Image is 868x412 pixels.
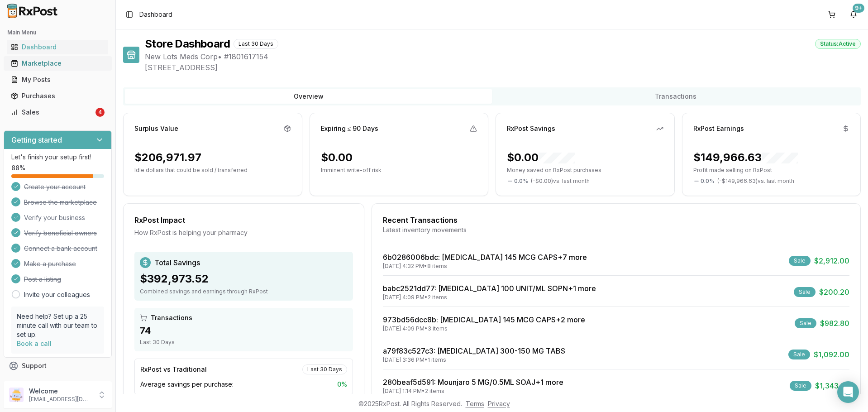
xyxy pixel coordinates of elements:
[24,259,76,268] span: Make a purchase
[790,381,811,391] div: Sale
[151,313,192,322] span: Transactions
[693,150,798,165] div: $149,966.63
[717,177,794,185] span: ( - $149,966.63 ) vs. last month
[814,349,849,360] span: $1,092.00
[9,388,24,402] img: User avatar
[383,294,596,301] div: [DATE] 4:09 PM • 2 items
[7,88,108,104] a: Purchases
[383,356,565,364] div: [DATE] 3:36 PM • 1 items
[125,89,492,104] button: Overview
[234,39,278,49] div: Last 30 Days
[140,288,348,295] div: Combined savings and earnings through RxPost
[4,358,112,374] button: Support
[24,244,97,253] span: Connect a bank account
[4,4,62,18] img: RxPost Logo
[4,105,112,120] button: Sales4
[853,4,864,13] div: 9+
[140,339,348,346] div: Last 30 Days
[4,72,112,87] button: My Posts
[24,290,90,299] a: Invite your colleagues
[789,256,811,266] div: Sale
[693,124,744,133] div: RxPost Earnings
[507,124,555,133] div: RxPost Savings
[24,229,97,238] span: Verify beneficial owners
[95,108,105,117] div: 4
[11,59,105,68] div: Marketplace
[383,346,565,355] a: a79f83c527c3: [MEDICAL_DATA] 300-150 MG TABS
[17,312,99,339] p: Need help? Set up a 25 minute call with our team to set up.
[383,263,587,270] div: [DATE] 4:32 PM • 8 items
[492,89,859,104] button: Transactions
[846,7,861,22] button: 9+
[488,400,510,407] a: Privacy
[4,56,112,71] button: Marketplace
[321,150,353,165] div: $0.00
[11,134,62,145] h3: Getting started
[514,177,528,185] span: 0.0 %
[140,272,348,286] div: $392,973.52
[134,215,353,225] div: RxPost Impact
[788,350,810,359] div: Sale
[139,10,172,19] span: Dashboard
[795,318,816,328] div: Sale
[11,91,105,101] div: Purchases
[507,150,575,165] div: $0.00
[383,215,849,225] div: Recent Transactions
[11,153,104,162] p: Let's finish your setup first!
[24,275,61,284] span: Post a listing
[507,167,663,174] p: Money saved on RxPost purchases
[145,37,230,51] h1: Store Dashboard
[383,284,596,293] a: babc2521dd77: [MEDICAL_DATA] 100 UNIT/ML SOPN+1 more
[4,40,112,54] button: Dashboard
[11,108,94,117] div: Sales
[7,55,108,72] a: Marketplace
[140,380,234,389] span: Average savings per purchase:
[466,400,484,407] a: Terms
[383,225,849,235] div: Latest inventory movements
[837,381,859,403] div: Open Intercom Messenger
[134,228,353,237] div: How RxPost is helping your pharmacy
[134,150,201,165] div: $206,971.97
[7,39,108,55] a: Dashboard
[693,167,850,174] p: Profit made selling on RxPost
[337,380,347,389] span: 0 %
[145,51,861,62] span: New Lots Meds Corp • # 1801617154
[11,43,105,52] div: Dashboard
[134,167,291,174] p: Idle dollars that could be sold / transferred
[794,287,816,297] div: Sale
[17,340,52,347] a: Book a call
[29,387,92,396] p: Welcome
[383,315,585,324] a: 973bd56dcc8b: [MEDICAL_DATA] 145 MCG CAPS+2 more
[383,378,563,387] a: 280beaf5d591: Mounjaro 5 MG/0.5ML SOAJ+1 more
[24,182,86,192] span: Create your account
[383,325,585,332] div: [DATE] 4:09 PM • 3 items
[819,287,849,297] span: $200.20
[29,396,92,403] p: [EMAIL_ADDRESS][DOMAIN_NAME]
[140,324,348,337] div: 74
[11,75,105,84] div: My Posts
[139,10,172,19] nav: breadcrumb
[531,177,590,185] span: ( - $0.00 ) vs. last month
[383,388,563,395] div: [DATE] 1:14 PM • 2 items
[154,257,200,268] span: Total Savings
[7,104,108,120] a: Sales4
[134,124,178,133] div: Surplus Value
[820,318,849,329] span: $982.80
[383,253,587,262] a: 6b0286006bdc: [MEDICAL_DATA] 145 MCG CAPS+7 more
[814,255,849,266] span: $2,912.00
[7,72,108,88] a: My Posts
[302,364,347,374] div: Last 30 Days
[11,163,25,172] span: 88 %
[815,380,849,391] span: $1,343.96
[7,29,108,36] h2: Main Menu
[701,177,715,185] span: 0.0 %
[321,167,477,174] p: Imminent write-off risk
[321,124,379,133] div: Expiring ≤ 90 Days
[4,89,112,103] button: Purchases
[145,62,861,73] span: [STREET_ADDRESS]
[24,213,85,222] span: Verify your business
[24,198,97,207] span: Browse the marketplace
[815,39,861,49] div: Status: Active
[140,365,207,374] div: RxPost vs Traditional
[4,374,112,390] button: Feedback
